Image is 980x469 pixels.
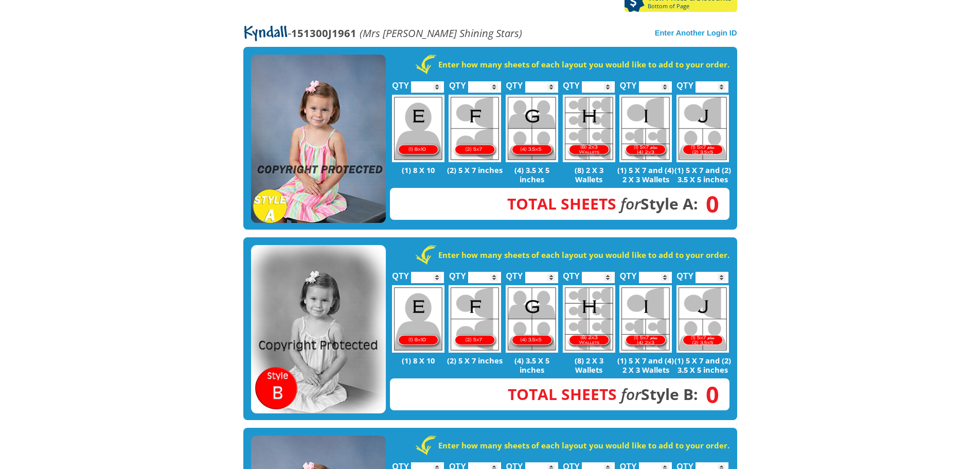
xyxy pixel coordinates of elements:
[617,165,674,184] p: (1) 5 X 7 and (4) 2 X 3 Wallets
[447,356,504,365] p: (2) 5 X 7 inches
[563,95,615,162] img: H
[449,70,466,95] label: QTY
[620,70,637,95] label: QTY
[619,95,672,162] img: I
[438,59,729,70] strong: Enter how many sheets of each layout you would like to add to your order.
[438,250,729,260] strong: Enter how many sheets of each layout you would like to add to your order.
[504,165,561,184] p: (4) 3.5 X 5 inches
[648,3,737,9] span: Bottom of Page
[449,260,466,286] label: QTY
[560,356,617,374] p: (8) 2 X 3 Wallets
[360,26,522,40] em: (Mrs [PERSON_NAME] Shining Stars)
[620,193,640,214] em: for
[617,356,674,374] p: (1) 5 X 7 and (4) 2 X 3 Wallets
[620,260,637,286] label: QTY
[698,389,719,400] span: 0
[392,285,444,353] img: E
[674,165,732,184] p: (1) 5 X 7 and (2) 3.5 X 5 inches
[243,27,522,39] p: -
[563,70,580,95] label: QTY
[507,193,616,214] span: Total Sheets
[507,193,698,214] strong: Style A:
[508,384,698,405] strong: Style B:
[447,165,504,175] p: (2) 5 X 7 inches
[392,70,409,95] label: QTY
[560,165,617,184] p: (8) 2 X 3 Wallets
[504,356,561,374] p: (4) 3.5 X 5 inches
[676,70,693,95] label: QTY
[619,285,672,353] img: I
[449,95,501,162] img: F
[621,384,641,405] em: for
[506,285,558,353] img: G
[390,165,447,175] p: (1) 8 X 10
[506,260,523,286] label: QTY
[698,198,719,210] span: 0
[392,95,444,162] img: E
[449,285,501,353] img: F
[655,29,737,37] a: Enter Another Login ID
[291,26,357,40] strong: 151300J1961
[508,384,617,405] span: Total Sheets
[506,95,558,162] img: G
[676,95,729,162] img: J
[674,356,732,374] p: (1) 5 X 7 and (2) 3.5 X 5 inches
[251,55,386,223] img: STYLE A
[563,260,580,286] label: QTY
[243,25,288,42] span: Kyndall
[392,260,409,286] label: QTY
[506,70,523,95] label: QTY
[251,245,386,414] img: STYLE B
[438,440,729,450] strong: Enter how many sheets of each layout you would like to add to your order.
[390,356,447,365] p: (1) 8 X 10
[676,260,693,286] label: QTY
[563,285,615,353] img: H
[676,285,729,353] img: J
